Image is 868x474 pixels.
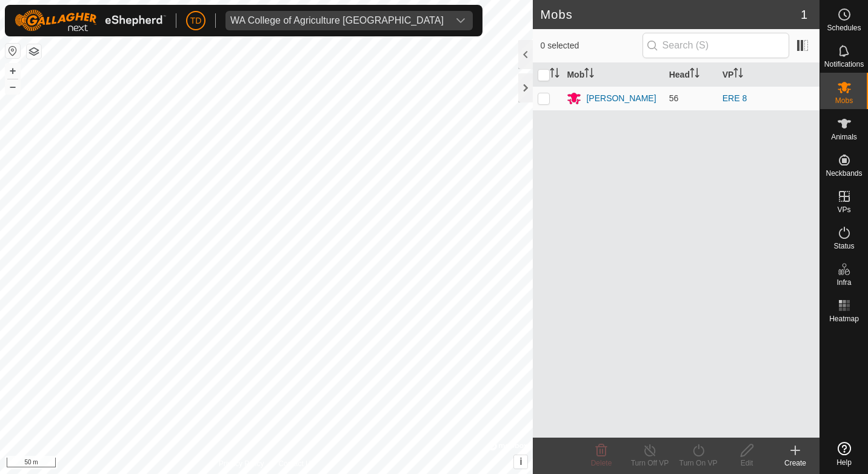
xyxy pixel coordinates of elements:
div: WA College of Agriculture [GEOGRAPHIC_DATA] [230,16,444,25]
div: Edit [723,458,771,469]
span: Neckbands [826,170,862,177]
p-sorticon: Activate to sort [550,70,559,79]
div: Create [771,458,820,469]
span: Help [836,459,852,466]
a: Contact Us [278,458,314,469]
span: Animals [831,133,857,141]
span: TD [190,15,202,27]
th: Mob [562,63,664,87]
span: VPs [837,206,850,213]
th: Head [664,63,718,87]
span: 0 selected [540,39,642,52]
div: Turn On VP [674,458,723,469]
span: Mobs [835,97,853,104]
a: ERE 8 [723,93,747,103]
button: Reset Map [5,44,20,58]
button: Map Layers [27,44,41,59]
p-sorticon: Activate to sort [733,70,743,79]
button: – [5,79,20,94]
input: Search (S) [643,33,789,58]
h2: Mobs [540,7,800,22]
span: Notifications [824,61,864,68]
span: Infra [836,279,851,286]
button: i [514,455,527,469]
a: Help [820,437,868,471]
span: i [519,456,522,467]
p-sorticon: Activate to sort [584,70,594,79]
span: Delete [591,459,612,467]
a: Privacy Policy [219,458,264,469]
div: dropdown trigger [449,11,473,30]
span: Schedules [827,24,861,32]
button: + [5,64,20,78]
img: Gallagher Logo [15,10,166,32]
span: WA College of Agriculture Denmark [225,11,449,30]
th: VP [718,63,820,87]
span: 1 [801,5,807,24]
span: Heatmap [829,315,859,322]
div: [PERSON_NAME] [586,92,656,105]
div: Turn Off VP [626,458,674,469]
span: 56 [669,93,679,103]
span: Status [833,242,854,250]
p-sorticon: Activate to sort [690,70,699,79]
